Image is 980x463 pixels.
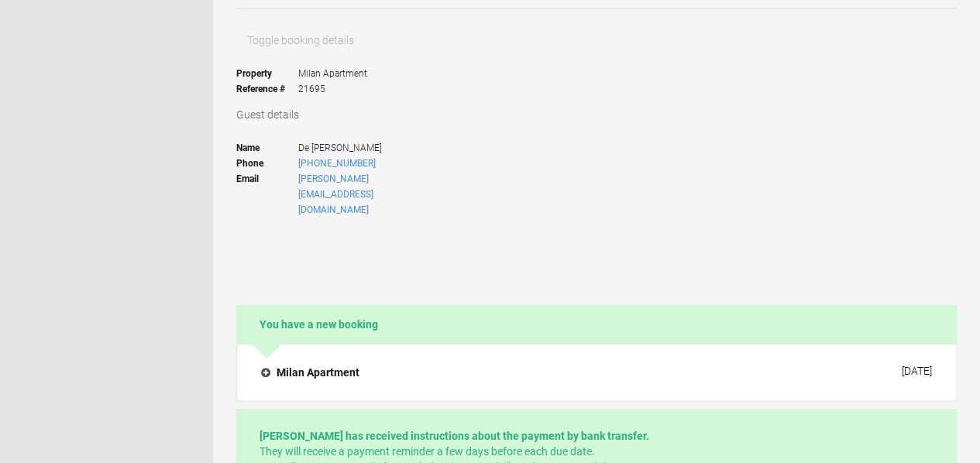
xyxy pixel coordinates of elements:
h4: Milan Apartment [261,365,359,380]
strong: Reference # [236,81,298,97]
strong: Email [236,171,298,218]
div: [DATE] [902,365,932,377]
strong: Name [236,140,298,156]
a: [PHONE_NUMBER] [298,158,376,169]
strong: Phone [236,156,298,171]
h2: You have a new booking [236,305,957,344]
h3: Guest details [236,107,957,122]
button: Toggle booking details [236,25,365,56]
strong: [PERSON_NAME] has received instructions about the payment by bank transfer. [260,430,649,442]
button: Milan Apartment [DATE] [249,356,944,389]
span: De [PERSON_NAME] [298,140,442,156]
span: Milan Apartment [298,66,367,81]
a: [PERSON_NAME][EMAIL_ADDRESS][DOMAIN_NAME] [298,173,373,215]
span: 21695 [298,81,367,97]
strong: Property [236,66,298,81]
